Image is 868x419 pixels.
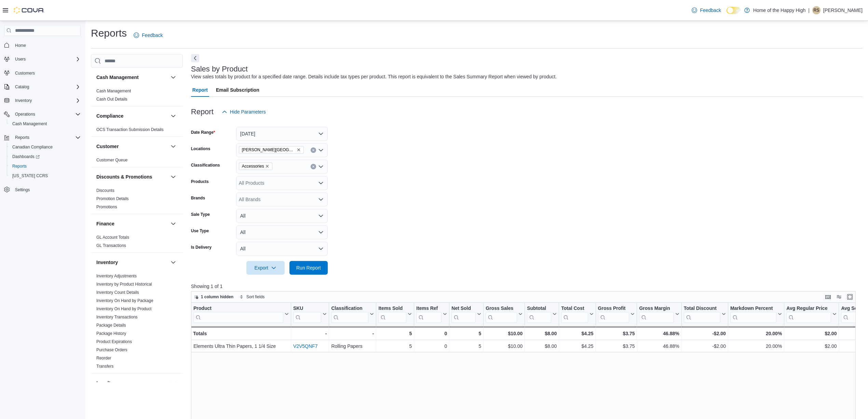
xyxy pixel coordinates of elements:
label: Locations [191,146,211,152]
div: Gross Margin [639,305,674,312]
button: Display options [835,293,843,301]
div: Cash Management [91,87,183,106]
div: Items Ref [416,305,442,312]
button: Inventory [1,96,83,105]
div: 20.00% [730,342,782,350]
button: Items Sold [378,305,412,323]
a: Inventory On Hand by Product [96,306,151,311]
button: Gross Sales [486,305,523,323]
button: Loyalty [169,379,177,387]
span: Reports [15,135,29,140]
a: Feedback [131,28,165,42]
span: Reports [10,162,81,170]
div: Product [193,305,283,323]
span: Discounts [96,188,114,193]
a: Dashboards [10,153,42,161]
a: Reports [10,162,29,170]
span: Inventory [15,98,32,103]
div: Compliance [91,126,183,136]
div: Classification [331,305,368,323]
button: Compliance [169,112,177,120]
div: SKU [293,305,322,312]
span: Inventory Transactions [96,314,138,320]
button: Customer [169,142,177,150]
span: Dashboards [10,153,81,161]
div: 5 [451,342,481,350]
button: Next [191,54,199,62]
div: $2.00 [786,342,837,350]
button: Cash Management [169,73,177,81]
h3: Customer [96,143,119,150]
a: Inventory Count Details [96,290,139,295]
button: Product [193,305,289,323]
div: 5 [451,329,481,338]
span: Operations [12,110,81,118]
button: [DATE] [236,127,328,141]
div: Finance [91,233,183,252]
span: Inventory On Hand by Package [96,298,153,303]
h1: Reports [91,26,127,40]
div: Items Sold [378,305,406,312]
a: Customers [12,69,38,77]
div: $10.00 [486,342,523,350]
h3: Cash Management [96,74,139,81]
div: $4.25 [561,329,593,338]
button: Settings [1,185,83,195]
div: 20.00% [730,329,782,338]
span: RS [814,6,819,14]
button: Classification [331,305,374,323]
span: Promotion Details [96,196,129,201]
div: Rachel Snelgrove [812,6,820,14]
span: Washington CCRS [10,172,81,180]
button: Loyalty [96,380,168,387]
span: Users [12,55,81,63]
span: 1 column hidden [201,294,233,300]
button: [US_STATE] CCRS [7,171,83,181]
span: Email Subscription [216,83,259,97]
div: 46.88% [639,329,679,338]
span: Catalog [15,84,29,90]
span: Settings [12,185,81,194]
span: Kingston - Brock Street - Fire & Flower [239,146,304,154]
label: Brands [191,195,205,201]
a: Inventory Adjustments [96,274,137,278]
a: Package Details [96,323,126,328]
button: Sort fields [237,293,267,301]
button: Discounts & Promotions [96,173,168,180]
label: Use Type [191,228,209,234]
span: Settings [15,187,30,193]
span: Purchase Orders [96,347,127,353]
h3: Report [191,108,214,116]
button: Operations [1,109,83,119]
button: Hide Parameters [219,105,269,119]
h3: Discounts & Promotions [96,173,152,180]
span: Report [192,83,208,97]
label: Is Delivery [191,245,212,250]
div: 0 [416,329,447,338]
button: Net Sold [451,305,481,323]
button: Enter fullscreen [846,293,854,301]
a: Promotion Details [96,196,129,201]
span: Feedback [700,7,721,14]
a: Package History [96,331,126,336]
button: Compliance [96,113,168,119]
div: Avg Regular Price [786,305,831,312]
a: Purchase Orders [96,348,127,352]
button: Reports [1,133,83,142]
span: GL Account Totals [96,235,129,240]
a: Cash Management [10,120,50,128]
span: Dashboards [12,154,40,159]
button: Subtotal [527,305,557,323]
div: 46.88% [639,342,679,350]
div: Items Sold [378,305,406,323]
img: Cova [14,7,44,14]
label: Sale Type [191,212,210,217]
a: GL Transactions [96,243,126,248]
div: 0 [416,342,447,350]
span: Sort fields [246,294,265,300]
div: $3.75 [598,329,635,338]
button: Reports [7,161,83,171]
